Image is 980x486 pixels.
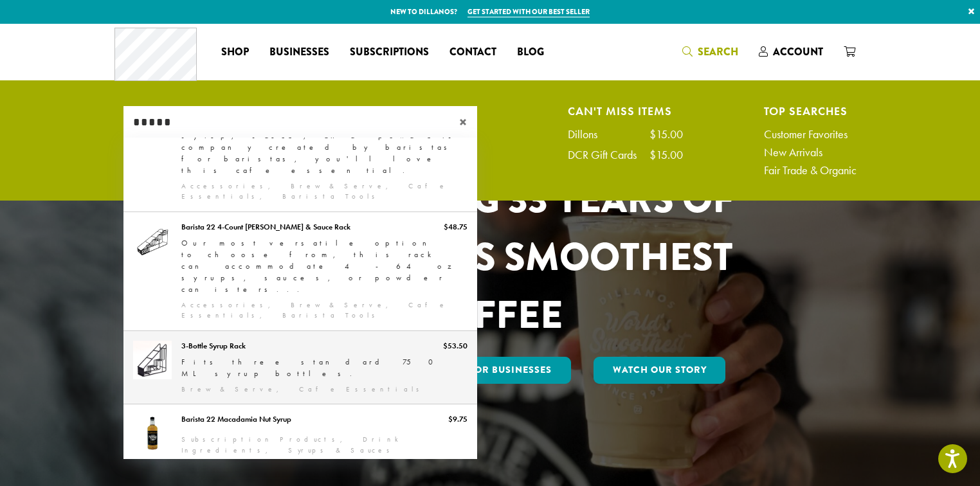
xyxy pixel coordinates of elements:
a: New Arrivals [764,147,857,158]
span: Businesses [269,44,329,60]
a: Fair Trade & Organic [764,165,857,176]
div: $15.00 [649,129,683,140]
h1: CELEBRATING 33 YEARS OF THE WORLD’S SMOOTHEST COFFEE [208,170,772,344]
h4: Can't Miss Items [568,106,683,116]
a: Coffee For Businesses [409,357,571,384]
span: Account [773,44,823,59]
h4: Top Searches [764,106,857,116]
span: Shop [221,44,249,60]
div: Dillons [568,129,610,140]
span: Contact [449,44,496,60]
a: Get started with our best seller [467,6,590,17]
span: Subscriptions [350,44,429,60]
span: × [459,114,477,130]
span: Blog [517,44,544,60]
span: Search [698,44,738,59]
div: $15.00 [649,149,683,161]
a: Search [672,41,749,62]
a: Shop [211,42,259,62]
div: DCR Gift Cards [568,149,649,161]
a: Watch Our Story [594,357,726,384]
a: Customer Favorites [764,129,857,140]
